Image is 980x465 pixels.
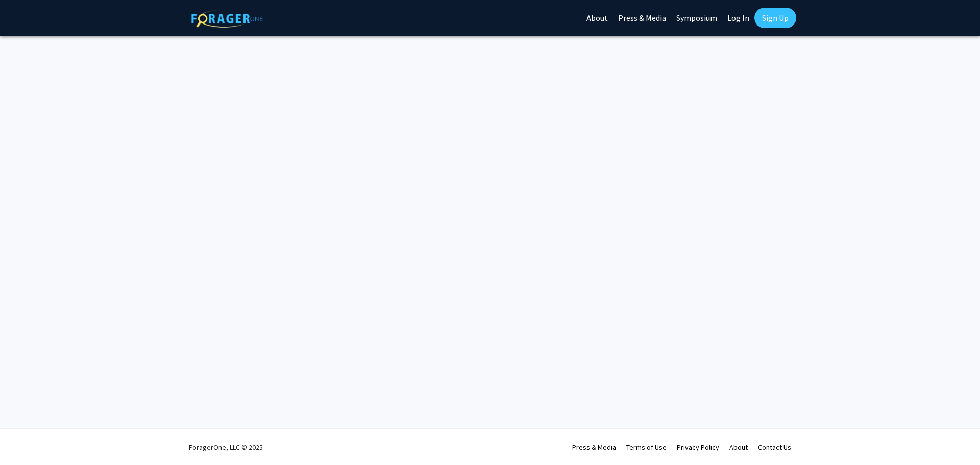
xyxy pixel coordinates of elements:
img: ForagerOne Logo [191,10,263,28]
a: About [729,443,748,452]
a: Privacy Policy [677,443,719,452]
a: Terms of Use [626,443,667,452]
a: Contact Us [758,443,791,452]
a: Press & Media [572,443,616,452]
a: Sign Up [754,8,796,28]
div: ForagerOne, LLC © 2025 [189,429,263,465]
